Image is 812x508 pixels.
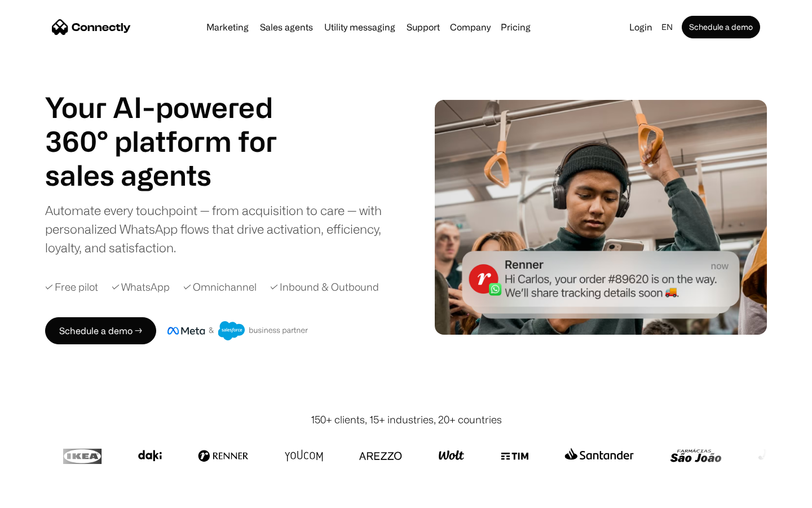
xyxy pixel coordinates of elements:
[45,279,98,295] div: ✓ Free pilot
[183,279,257,295] div: ✓ Omnichannel
[45,317,156,344] a: Schedule a demo →
[112,279,170,295] div: ✓ WhatsApp
[45,201,400,257] div: Automate every touchpoint — from acquisition to care — with personalized WhatsApp flows that driv...
[402,23,444,32] a: Support
[202,23,253,32] a: Marketing
[450,19,491,35] div: Company
[625,19,657,35] a: Login
[661,19,673,35] div: en
[11,487,68,504] aside: Language selected: English
[682,16,760,38] a: Schedule a demo
[167,321,308,340] img: Meta and Salesforce business partner badge.
[45,90,304,158] h1: Your AI-powered 360° platform for
[270,279,379,295] div: ✓ Inbound & Outbound
[45,158,304,192] h1: sales agents
[496,23,535,32] a: Pricing
[320,23,400,32] a: Utility messaging
[311,412,502,427] div: 150+ clients, 15+ industries, 20+ countries
[255,23,317,32] a: Sales agents
[23,488,68,504] ul: Language list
